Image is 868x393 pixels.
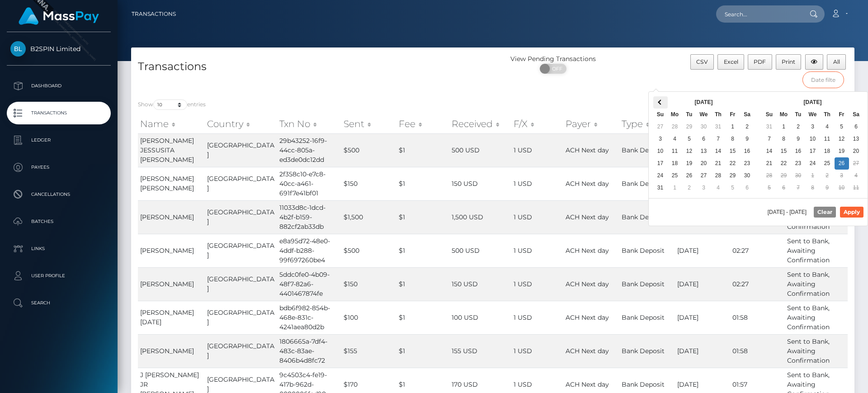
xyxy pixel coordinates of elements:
p: Payees [10,161,107,174]
p: Ledger [10,133,107,147]
p: Cancellations [10,188,107,201]
span: [DATE] - [DATE] [768,209,810,215]
h4: Transactions [138,59,486,75]
td: 01:58 [730,334,785,368]
th: F/X: activate to sort column ascending [511,115,563,133]
td: 10 [835,182,849,194]
th: Sa [740,109,755,121]
td: 1 USD [511,334,563,368]
td: 150 USD [449,167,511,200]
span: ACH Next day [566,280,609,288]
td: 30 [791,170,806,182]
td: $1 [396,133,449,167]
td: 5 [762,182,777,194]
span: All [833,58,840,65]
td: 23 [740,157,755,170]
span: Print [782,58,795,65]
span: [PERSON_NAME] [140,213,194,221]
td: 9 [791,133,806,145]
td: 4 [711,182,726,194]
td: 11033d8c-1dcd-4b2f-b159-882cf2ab33db [277,200,341,234]
td: 11 [820,133,835,145]
td: 13 [697,145,711,157]
td: 27 [849,157,863,170]
th: Sent: activate to sort column ascending [341,115,396,133]
td: 30 [697,121,711,133]
td: 1 [668,182,682,194]
td: 25 [668,170,682,182]
label: Show entries [138,99,206,110]
button: Apply [840,207,863,218]
td: 31 [762,121,777,133]
td: $1 [396,267,449,301]
td: $150 [341,267,396,301]
td: 16 [740,145,755,157]
th: Fr [726,109,740,121]
td: 18 [668,157,682,170]
td: 26 [835,157,849,170]
td: 10 [653,145,668,157]
img: B2SPIN Limited [10,41,26,57]
td: $1 [396,334,449,368]
span: ACH Next day [566,313,609,322]
td: 6 [697,133,711,145]
span: ACH Next day [566,146,609,154]
span: [PERSON_NAME] [140,347,194,355]
td: 24 [806,157,820,170]
a: Links [7,237,111,260]
td: 5 [682,133,697,145]
p: User Profile [10,269,107,283]
td: 6 [740,182,755,194]
td: [DATE] [675,334,730,368]
td: 30 [740,170,755,182]
th: Name: activate to sort column ascending [138,115,205,133]
span: [PERSON_NAME] [140,280,194,288]
td: 2 [820,170,835,182]
td: 02:27 [730,234,785,267]
button: All [827,54,846,70]
td: 20 [697,157,711,170]
td: 12 [682,145,697,157]
td: 6 [777,182,791,194]
td: 29 [682,121,697,133]
th: Th [820,109,835,121]
td: 21 [762,157,777,170]
td: 31 [711,121,726,133]
td: 500 USD [449,133,511,167]
td: [DATE] [675,234,730,267]
td: Sent to Bank, Awaiting Confirmation [785,301,848,334]
td: $1 [396,301,449,334]
span: OFF [545,64,567,74]
th: [DATE] [777,96,849,109]
td: 10 [806,133,820,145]
td: 23 [791,157,806,170]
p: Links [10,242,107,256]
td: 14 [711,145,726,157]
td: 6 [849,121,863,133]
td: 1,500 USD [449,200,511,234]
td: Sent to Bank, Awaiting Confirmation [785,334,848,368]
span: CSV [696,58,708,65]
td: [GEOGRAPHIC_DATA] [205,267,277,301]
td: Bank Deposit [619,200,675,234]
th: Mo [668,109,682,121]
th: Sa [849,109,863,121]
td: 14 [762,145,777,157]
th: Su [653,109,668,121]
td: 5 [835,121,849,133]
th: Type: activate to sort column ascending [619,115,675,133]
p: Batches [10,215,107,228]
td: 1 USD [511,234,563,267]
p: Dashboard [10,79,107,93]
th: Payer: activate to sort column ascending [563,115,619,133]
a: User Profile [7,265,111,287]
div: View Pending Transactions [493,54,613,64]
td: $1,500 [341,200,396,234]
td: 7 [791,182,806,194]
td: 15 [777,145,791,157]
span: [PERSON_NAME][DATE] [140,308,194,326]
img: MassPay Logo [19,7,99,25]
td: 22 [777,157,791,170]
td: $100 [341,301,396,334]
td: 19 [835,145,849,157]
